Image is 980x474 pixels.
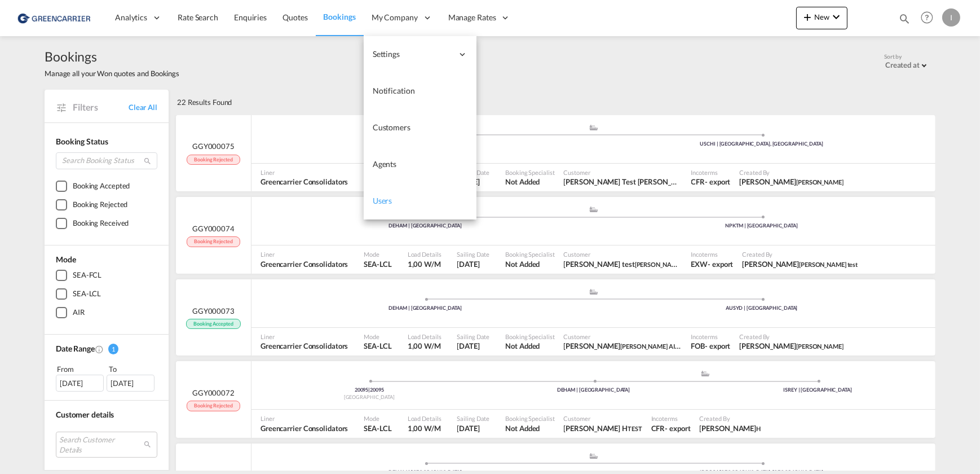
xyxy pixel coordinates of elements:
[742,259,858,269] span: isabel huebner test
[368,387,370,393] span: |
[739,168,843,177] span: Created By
[587,289,601,295] md-icon: assets/icons/custom/ship-fill.svg
[651,423,665,433] div: CFR
[115,12,147,23] span: Analytics
[691,168,731,177] span: Incoterms
[635,260,716,269] span: [PERSON_NAME] & Co. GmbH
[73,218,129,229] div: Booking Received
[257,141,594,148] div: DEHAM | [GEOGRAPHIC_DATA]
[373,196,392,205] span: Users
[56,136,157,147] div: Booking Status
[408,260,441,269] span: 1,00 W/M
[408,250,442,258] span: Load Details
[372,12,418,23] span: My Company
[564,177,682,187] span: Isabel Test Huebner BRELOG GMBH
[708,259,733,269] div: - export
[56,270,157,281] md-checkbox: SEA-FCL
[257,394,482,401] div: [GEOGRAPHIC_DATA]
[796,343,844,350] span: [PERSON_NAME]
[739,332,843,341] span: Created By
[107,375,154,392] div: [DATE]
[505,177,554,187] span: Not Added
[364,332,391,341] span: Mode
[177,90,232,115] div: 22 Results Found
[56,363,157,392] span: From To [DATE][DATE]
[261,250,348,258] span: Liner
[45,68,179,78] span: Manage all your Won quotes and Bookings
[56,375,104,392] div: [DATE]
[261,341,348,351] span: Greencarrier Consolidators
[700,423,761,433] span: ISabel H
[56,409,157,420] div: Customer details
[364,341,391,351] span: SEA-LCL
[373,86,415,95] span: Notification
[917,8,942,28] div: Help
[587,125,601,130] md-icon: assets/icons/custom/ship-fill.svg
[448,12,496,23] span: Manage Rates
[261,423,348,433] span: Greencarrier Consolidators
[408,424,441,433] span: 1,00 W/M
[261,332,348,341] span: Liner
[178,12,218,22] span: Rate Search
[564,250,682,258] span: Customer
[355,387,370,393] span: 20095
[56,288,157,300] md-checkbox: SEA-LCL
[73,181,130,192] div: Booking Accepted
[192,223,235,234] span: GGY000074
[73,101,129,113] span: Filters
[234,12,267,22] span: Enquiries
[885,60,920,69] div: Created at
[73,199,127,210] div: Booking Rejected
[261,414,348,423] span: Liner
[364,146,476,183] a: Agents
[594,222,930,230] div: NPKTM | [GEOGRAPHIC_DATA]
[324,12,356,21] span: Bookings
[505,259,554,269] span: Not Added
[457,250,490,258] span: Sailing Date
[176,361,935,438] div: GGY000072 Booking Rejected Pickup Germany assets/icons/custom/ship-fill.svgassets/icons/custom/ro...
[56,344,95,353] span: Date Range
[691,250,734,258] span: Incoterms
[192,306,235,316] span: GGY000073
[742,250,858,258] span: Created By
[73,307,85,318] div: AIR
[408,332,442,341] span: Load Details
[691,259,708,269] div: EXW
[56,152,157,169] input: Search Booking Status
[799,261,858,268] span: [PERSON_NAME] test
[796,178,844,186] span: [PERSON_NAME]
[176,115,935,192] div: GGY000075 Booking Rejected assets/icons/custom/ship-fill.svgassets/icons/custom/roll-o-plane.svgP...
[457,259,490,269] span: 19 Aug 2025
[17,5,93,30] img: 1378a7308afe11ef83610d9e779c6b34.png
[457,414,490,423] span: Sailing Date
[651,423,691,433] span: CFR export
[95,345,104,354] md-icon: Created On
[364,414,391,423] span: Mode
[829,10,843,24] md-icon: icon-chevron-down
[942,8,960,27] div: I
[884,52,902,60] span: Sort by
[143,157,152,165] md-icon: icon-magnify
[705,387,930,394] div: ISREY | [GEOGRAPHIC_DATA]
[457,423,490,433] span: 12 Aug 2025
[691,177,731,187] span: CFR export
[364,183,476,220] a: Users
[587,207,601,212] md-icon: assets/icons/custom/ship-fill.svg
[705,177,730,187] div: - export
[186,319,240,330] span: Booking Accepted
[282,12,307,22] span: Quotes
[56,410,114,419] span: Customer details
[108,344,118,354] span: 1
[564,341,682,351] span: Myra Kraushaar GEIS AIR + SEA GMBH HAMBURG
[505,423,554,433] span: Not Added
[187,236,240,247] span: Booking Rejected
[261,168,348,177] span: Liner
[108,363,158,375] div: To
[564,168,682,177] span: Customer
[505,250,554,258] span: Booking Specialist
[187,401,240,411] span: Booking Rejected
[176,197,935,274] div: GGY000074 Booking Rejected assets/icons/custom/ship-fill.svgassets/icons/custom/roll-o-plane.svgP...
[129,102,157,112] a: Clear All
[370,387,384,393] span: 20095
[739,177,843,187] span: Isabel Huebner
